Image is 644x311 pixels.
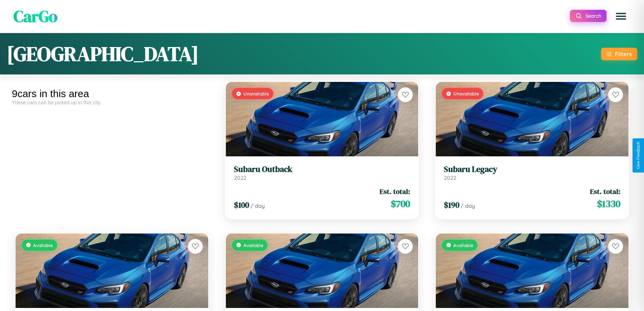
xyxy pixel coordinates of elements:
span: / day [461,202,475,209]
button: Filters [601,48,637,60]
span: / day [251,202,265,209]
button: Search [570,10,606,22]
span: $ 190 [444,199,459,210]
a: Subaru Outback2022 [234,164,410,181]
span: CarGo [14,5,57,27]
a: Subaru Legacy2022 [444,164,620,181]
span: Search [586,13,601,19]
span: Available [453,242,473,248]
span: Available [243,242,263,248]
div: These cars can be picked up in this city. [12,99,212,105]
div: Filters [615,50,632,58]
h3: Subaru Legacy [444,164,620,174]
span: $ 1330 [597,197,620,210]
span: Est. total: [380,186,410,196]
div: 9 cars in this area [12,88,212,99]
button: Open menu [612,7,630,26]
span: Est. total: [590,186,620,196]
span: Unavailable [243,91,269,96]
span: $ 700 [391,197,410,210]
span: Available [33,242,53,248]
div: Give Feedback [636,142,641,169]
span: 2022 [234,174,246,181]
span: $ 100 [234,199,249,210]
span: 2022 [444,174,456,181]
h3: Subaru Outback [234,164,410,174]
h1: [GEOGRAPHIC_DATA] [7,40,199,68]
span: Unavailable [453,91,479,96]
